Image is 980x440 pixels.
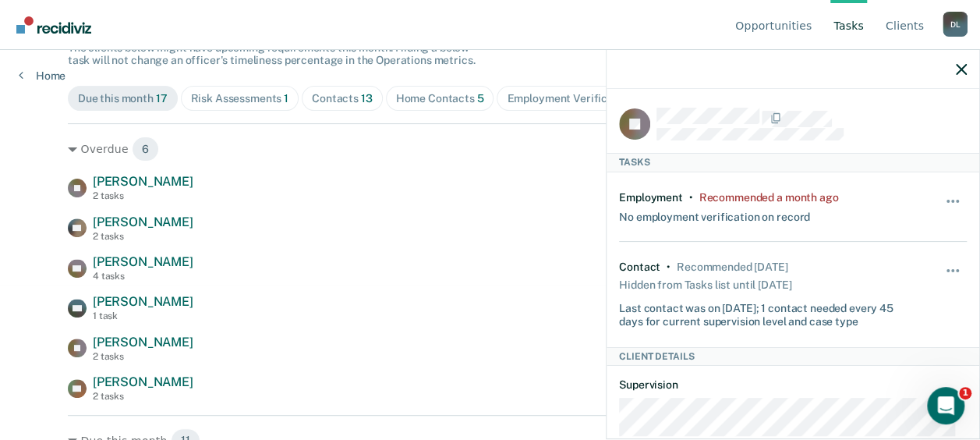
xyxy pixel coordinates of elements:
span: [PERSON_NAME] [93,174,193,189]
div: Employment [619,191,683,204]
div: 2 tasks [93,190,193,201]
div: Hidden from Tasks list until [DATE] [619,274,791,296]
div: 4 tasks [93,271,193,282]
div: Recommended a month ago [699,191,838,204]
span: [PERSON_NAME] [93,254,193,269]
div: 2 tasks [93,351,193,362]
div: 1 task [93,310,193,321]
img: Recidiviz [16,16,91,34]
div: Home Contacts [396,92,484,105]
div: Overdue [68,137,912,161]
div: Contacts [312,92,373,105]
div: Contact [619,261,660,274]
button: Profile dropdown button [943,12,968,37]
span: 1 [284,92,288,105]
div: Due this month [78,92,168,105]
div: 2 tasks [93,231,193,242]
div: Risk Assessments [191,92,289,105]
div: Tasks [607,153,979,172]
div: Last contact was on [DATE]; 1 contact needed every 45 days for current supervision level and case... [619,296,909,328]
span: 6 [132,137,159,161]
iframe: Intercom live chat [927,387,964,424]
span: The clients below might have upcoming requirements this month. Hiding a below task will not chang... [68,41,476,67]
span: 17 [156,92,168,105]
span: [PERSON_NAME] [93,215,193,229]
div: • [667,261,670,274]
span: [PERSON_NAME] [93,374,193,389]
div: Recommended in 16 days [677,261,787,274]
div: Employment Verification [507,92,642,105]
span: [PERSON_NAME] [93,335,193,350]
span: 13 [361,92,373,105]
div: 2 tasks [93,391,193,402]
a: Home [19,69,65,83]
span: 5 [477,92,484,105]
div: D L [943,12,968,37]
span: 1 [959,387,971,399]
dt: Supervision [619,378,967,392]
div: No employment verification on record [619,204,810,224]
span: [PERSON_NAME] [93,294,193,309]
div: Client Details [607,347,979,366]
div: • [689,191,693,204]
